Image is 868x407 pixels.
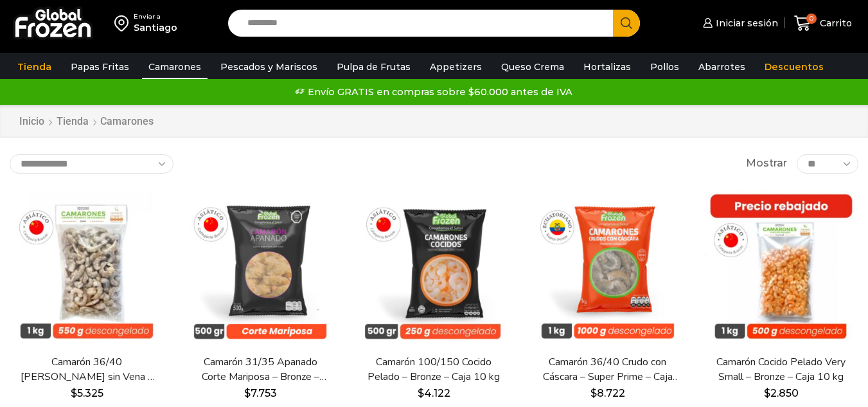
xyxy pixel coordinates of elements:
span: $ [71,387,77,399]
a: Queso Crema [495,55,571,79]
a: Abarrotes [692,55,752,79]
span: $ [418,387,424,399]
bdi: 5.325 [71,387,103,399]
a: Camarones [142,55,208,79]
bdi: 4.122 [418,387,450,399]
a: Hortalizas [577,55,637,79]
a: Pescados y Mariscos [214,55,324,79]
a: Tienda [56,114,89,129]
span: Mostrar [746,156,787,171]
span: $ [590,387,597,399]
span: $ [764,387,770,399]
nav: Breadcrumb [19,114,154,129]
img: address-field-icon.svg [114,12,134,34]
a: Camarón 100/150 Cocido Pelado – Bronze – Caja 10 kg [364,355,503,384]
bdi: 2.850 [764,387,799,399]
a: Pulpa de Frutas [330,55,417,79]
div: Enviar a [134,12,177,21]
a: Tienda [11,55,58,79]
h1: Camarones [100,115,154,127]
bdi: 8.722 [590,387,625,399]
a: Pollos [644,55,686,79]
a: 0 Carrito [791,8,855,39]
a: Camarón 36/40 Crudo con Cáscara – Super Prime – Caja 10 kg [538,355,677,384]
bdi: 7.753 [244,387,277,399]
a: Camarón 31/35 Apanado Corte Mariposa – Bronze – Caja 5 kg [191,355,330,384]
span: Iniciar sesión [713,17,778,30]
select: Pedido de la tienda [10,154,173,174]
a: Papas Fritas [64,55,136,79]
a: Inicio [19,114,45,129]
a: Descuentos [758,55,830,79]
span: 0 [806,14,817,24]
a: Camarón Cocido Pelado Very Small – Bronze – Caja 10 kg [712,355,851,384]
a: Iniciar sesión [700,10,778,36]
a: Appetizers [423,55,488,79]
span: Carrito [817,17,852,30]
span: $ [244,387,251,399]
div: Santiago [134,21,177,34]
a: Camarón 36/40 [PERSON_NAME] sin Vena – Bronze – Caja 10 kg [17,355,156,384]
button: Search button [613,10,640,37]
